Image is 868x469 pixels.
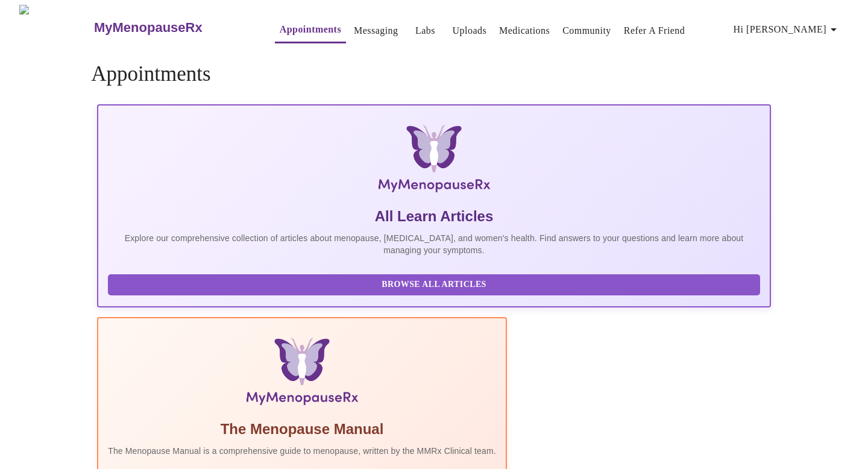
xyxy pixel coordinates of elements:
[354,22,398,39] a: Messaging
[94,20,203,36] h3: MyMenopauseRx
[624,22,685,39] a: Refer a Friend
[558,19,616,43] button: Community
[280,21,341,38] a: Appointments
[108,445,496,457] p: The Menopause Manual is a comprehensive guide to menopause, written by the MMRx Clinical team.
[108,420,496,439] h5: The Menopause Manual
[619,19,690,43] button: Refer a Friend
[349,19,403,43] button: Messaging
[19,5,92,50] img: MyMenopauseRx Logo
[562,22,611,39] a: Community
[734,21,841,38] span: Hi [PERSON_NAME]
[209,125,659,197] img: MyMenopauseRx Logo
[120,277,748,292] span: Browse All Articles
[108,279,763,289] a: Browse All Articles
[92,7,250,49] a: MyMenopauseRx
[729,17,846,42] button: Hi [PERSON_NAME]
[91,62,777,86] h4: Appointments
[494,19,555,43] button: Medications
[415,22,435,39] a: Labs
[169,338,434,410] img: Menopause Manual
[108,207,760,226] h5: All Learn Articles
[406,19,445,43] button: Labs
[275,17,346,43] button: Appointments
[108,232,760,256] p: Explore our comprehensive collection of articles about menopause, [MEDICAL_DATA], and women's hea...
[453,22,487,39] a: Uploads
[108,274,760,295] button: Browse All Articles
[499,22,550,39] a: Medications
[448,19,492,43] button: Uploads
